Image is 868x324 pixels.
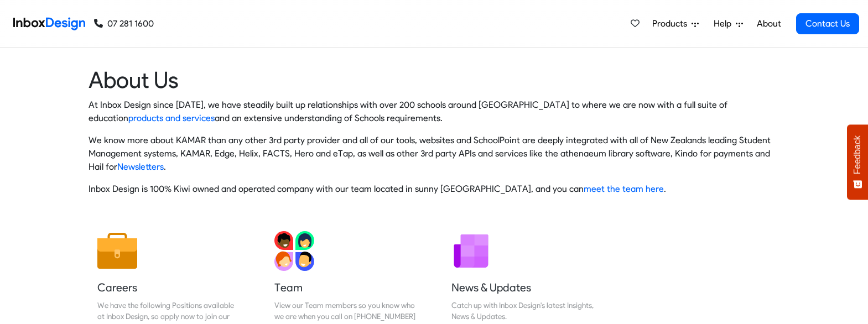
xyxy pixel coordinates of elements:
img: 2022_01_12_icon_newsletter.svg [451,231,491,271]
a: 07 281 1600 [94,17,154,30]
a: meet the team here [584,184,664,194]
button: Feedback - Show survey [847,124,868,200]
a: Products [648,13,703,35]
span: Help [714,17,736,30]
div: View our Team members so you know who we are when you call on [PHONE_NUMBER] [274,300,417,322]
h5: Careers [97,280,240,295]
a: Help [709,13,747,35]
h5: News & Updates [451,280,594,295]
img: 2022_01_13_icon_team.svg [274,231,314,271]
heading: About Us [89,66,780,94]
p: We know more about KAMAR than any other 3rd party provider and all of our tools, websites and Sch... [89,134,780,174]
a: About [753,13,784,35]
span: Products [652,17,692,30]
a: Newsletters [117,161,164,172]
h5: Team [274,280,417,295]
img: 2022_01_13_icon_job.svg [97,231,137,271]
span: Feedback [853,135,862,174]
p: Inbox Design is 100% Kiwi owned and operated company with our team located in sunny [GEOGRAPHIC_D... [89,182,780,196]
p: At Inbox Design since [DATE], we have steadily built up relationships with over 200 schools aroun... [89,98,780,125]
div: Catch up with Inbox Design's latest Insights, News & Updates. [451,300,594,322]
a: Contact Us [796,13,859,34]
a: products and services [128,113,215,123]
